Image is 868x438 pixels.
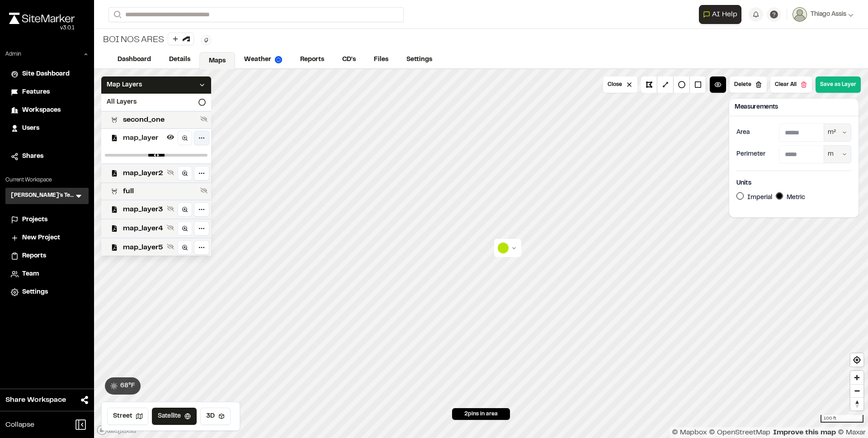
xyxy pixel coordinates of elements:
[198,185,209,196] button: Show layer
[165,203,176,214] button: Show layer
[160,51,199,68] a: Details
[123,204,163,215] span: map_layer3
[838,429,866,436] a: Maxar
[235,51,291,68] a: Weather
[123,223,163,234] span: map_layer4
[735,102,778,112] h3: Measurements
[824,124,851,142] button: Select area unit
[850,371,863,384] button: Zoom in
[165,222,176,233] button: Show layer
[198,114,209,124] button: Show layer
[747,195,772,200] label: Imperial
[787,195,805,200] label: Metric
[22,233,60,243] span: New Project
[736,178,851,188] h4: Units
[821,415,863,423] div: 100 ft
[108,51,160,68] a: Dashboard
[9,24,75,32] div: Oh geez...please don't...
[824,145,851,163] button: Select length unit
[850,397,863,410] button: Reset bearing to north
[22,124,39,133] span: Users
[108,7,125,22] button: Search
[5,395,66,405] span: Share Workspace
[672,429,707,436] a: Mapbox
[11,251,83,261] a: Reports
[22,287,48,297] span: Settings
[275,56,282,63] img: precipai.png
[793,7,807,22] img: User
[107,408,148,425] button: Street
[97,425,137,435] a: Mapbox logo
[828,128,836,138] span: m²
[200,408,231,425] button: 3D
[101,33,194,48] div: BOI NOS ARES
[123,168,163,179] span: map_layer2
[11,215,83,225] a: Projects
[333,51,365,68] a: CD's
[5,50,21,58] p: Admin
[811,10,846,19] span: Thiago Assis
[828,149,834,159] span: m
[736,149,765,159] label: Perimeter
[770,76,812,93] button: Clear All
[178,240,192,255] a: Zoom to layer
[11,191,74,200] h3: [PERSON_NAME]'s Testing
[123,242,163,253] span: map_layer5
[22,87,50,97] span: Features
[120,381,135,391] span: 68 ° F
[699,5,745,24] div: Open AI Assistant
[5,176,89,184] p: Current Workspace
[22,105,61,115] span: Workspaces
[11,152,83,162] a: Shares
[709,429,770,436] a: OpenStreetMap
[793,7,854,22] button: Thiago Assis
[178,131,192,145] a: Zoom to layer
[365,51,397,68] a: Files
[22,152,43,162] span: Shares
[11,269,83,279] a: Team
[101,94,211,111] div: All Layers
[730,76,767,93] button: Delete
[178,166,192,181] a: Zoom to layer
[178,202,192,217] a: Zoom to layer
[123,186,197,197] span: full
[712,9,737,20] span: AI Help
[11,105,83,115] a: Workspaces
[201,35,211,45] button: Edit Tags
[165,132,176,143] button: Hide layer
[105,377,141,395] button: 68°F
[291,51,333,68] a: Reports
[22,251,46,261] span: Reports
[850,384,863,397] button: Zoom out
[11,287,83,297] a: Settings
[199,52,235,69] a: Maps
[165,167,176,178] button: Show layer
[11,69,83,79] a: Site Dashboard
[22,69,70,79] span: Site Dashboard
[397,51,441,68] a: Settings
[178,221,192,236] a: Zoom to layer
[22,215,47,225] span: Projects
[850,353,863,367] button: Find my location
[107,80,142,90] span: Map Layers
[464,410,498,418] span: 2 pins in area
[11,87,83,97] a: Features
[699,5,741,24] button: Open AI Assistant
[603,76,637,93] button: Close
[152,408,197,425] button: Satellite
[123,133,163,143] span: map_layer
[22,269,39,279] span: Team
[165,241,176,252] button: Show layer
[11,233,83,243] a: New Project
[5,419,34,430] span: Collapse
[123,114,197,125] span: second_one
[9,13,75,24] img: rebrand.png
[11,124,83,133] a: Users
[736,128,750,138] label: Area
[773,429,836,436] a: Map feedback
[816,76,861,93] button: Save as Layer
